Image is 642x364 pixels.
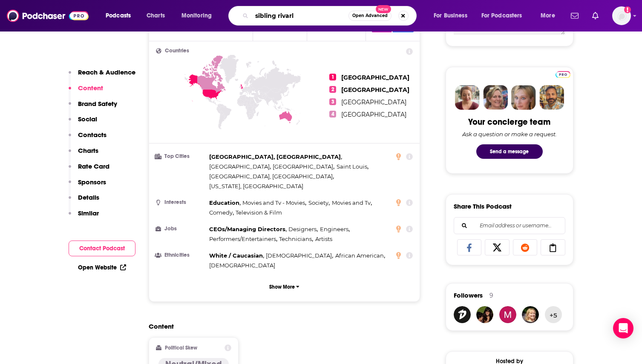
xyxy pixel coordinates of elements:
span: , [209,198,241,208]
span: Followers [454,291,483,299]
p: Brand Safety [78,100,117,108]
span: For Business [434,10,467,22]
span: [GEOGRAPHIC_DATA], [GEOGRAPHIC_DATA] [209,153,341,160]
span: For Podcasters [481,10,522,22]
button: Sponsors [69,178,106,194]
button: Contacts [69,131,107,146]
span: [GEOGRAPHIC_DATA] [341,98,406,106]
span: Monitoring [181,10,212,22]
span: More [541,10,555,22]
span: [GEOGRAPHIC_DATA] [341,74,409,81]
span: , [320,224,350,234]
button: Rate Card [69,162,109,178]
button: Contact Podcast [69,241,135,256]
span: Open Advanced [352,14,388,18]
div: Ask a question or make a request. [462,131,557,138]
a: Share on X/Twitter [485,239,510,255]
button: Details [69,193,99,209]
a: Copy Link [541,239,565,255]
span: , [279,234,313,244]
span: , [332,198,372,208]
span: , [209,234,277,244]
span: [GEOGRAPHIC_DATA] [341,111,406,118]
button: Open AdvancedNew [348,11,392,21]
span: White / Caucasian [209,252,263,259]
button: +5 [545,306,562,323]
span: , [337,162,369,172]
h3: Interests [156,200,206,205]
div: 9 [489,292,493,299]
a: Pro website [556,70,570,78]
p: Social [78,115,97,123]
span: Saint Louis [337,163,367,170]
p: Reach & Audience [78,68,135,76]
span: 2 [329,86,336,93]
span: Charts [147,10,165,22]
input: Email address or username... [461,218,558,234]
input: Search podcasts, credits, & more... [252,9,348,23]
button: open menu [428,9,478,23]
button: Reach & Audience [69,68,135,84]
span: 3 [329,98,336,105]
span: Education [209,199,239,206]
div: Your concierge team [468,117,550,127]
span: Comedy [209,209,233,216]
p: Rate Card [78,162,109,170]
span: Technicians [279,235,312,242]
div: Search followers [454,217,565,234]
img: zlyodkaphe [454,306,471,323]
span: Countries [165,48,189,54]
span: , [288,224,318,234]
span: Logged in as Maria.Tullin [612,6,631,25]
span: [GEOGRAPHIC_DATA] [273,163,333,170]
button: open menu [100,9,142,23]
span: Movies and Tv - Movies [242,199,305,206]
button: Similar [69,209,99,225]
span: Podcasts [106,10,131,22]
p: Sponsors [78,178,106,186]
a: heatherforman [476,306,493,323]
span: Performers/Entertainers [209,235,276,242]
span: Society [308,199,328,206]
h3: Share This Podcast [454,202,512,210]
span: , [209,162,271,172]
a: Share on Facebook [457,239,482,255]
span: New [376,5,391,13]
a: Charts [141,9,170,23]
img: Jon Profile [539,85,564,110]
img: barbarone [522,306,539,323]
img: Sydney Profile [455,85,480,110]
img: matt.a.schmidt [499,306,516,323]
a: Open Website [78,264,126,271]
button: Show profile menu [612,6,631,25]
a: Show notifications dropdown [567,9,582,23]
span: Artists [315,235,332,242]
h3: Jobs [156,226,206,232]
h3: Ethnicities [156,252,206,258]
button: open menu [535,9,566,23]
p: Charts [78,146,98,155]
span: 4 [329,111,336,118]
img: User Profile [612,6,631,25]
button: Charts [69,146,98,162]
span: [DEMOGRAPHIC_DATA] [209,262,275,269]
p: Show More [269,284,295,290]
button: Show More [156,279,413,295]
span: [US_STATE], [GEOGRAPHIC_DATA] [209,183,303,189]
span: , [209,152,342,162]
span: , [308,198,330,208]
span: CEOs/Managing Directors [209,226,285,232]
span: African American [335,252,384,259]
p: Similar [78,209,99,217]
span: [GEOGRAPHIC_DATA] [341,86,409,94]
button: Send a message [476,144,543,159]
a: Show notifications dropdown [589,9,602,23]
span: [GEOGRAPHIC_DATA] [209,163,270,170]
h2: Political Skew [165,345,197,351]
span: Television & Film [236,209,282,216]
button: Social [69,115,97,131]
button: Brand Safety [69,100,117,115]
img: Podchaser - Follow, Share and Rate Podcasts [7,8,89,24]
span: Designers [288,226,317,232]
button: open menu [176,9,223,23]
